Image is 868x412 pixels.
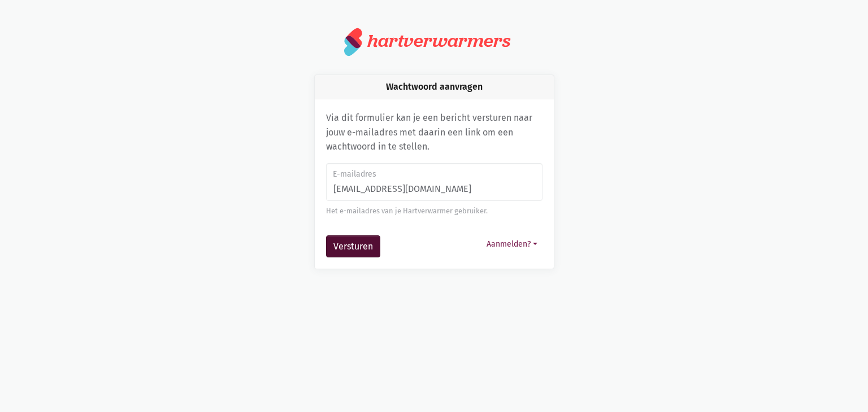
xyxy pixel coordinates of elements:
[367,30,510,51] div: hartverwarmers
[326,111,542,154] p: Via dit formulier kan je een bericht versturen naar jouw e-mailadres met daarin een link om een w...
[333,168,535,181] label: E-mailadres
[344,27,363,56] img: logo.svg
[326,205,542,217] div: Het e-mailadres van je Hartverwarmer gebruiker.
[326,235,380,258] button: Versturen
[315,75,554,99] div: Wachtwoord aanvragen
[481,235,542,253] button: Aanmelden?
[344,27,524,56] a: hartverwarmers
[326,163,542,258] form: Wachtwoord aanvragen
